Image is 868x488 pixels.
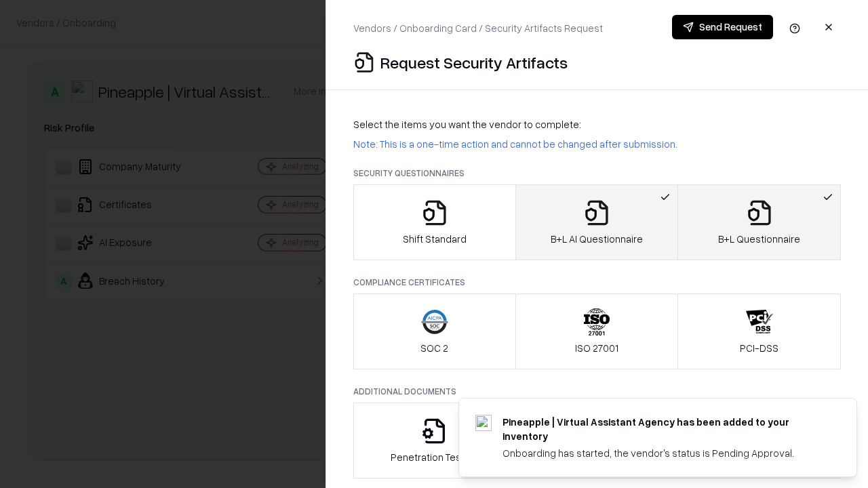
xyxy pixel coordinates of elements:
button: Send Request [672,15,773,39]
p: Security Questionnaires [353,167,841,179]
p: ISO 27001 [575,341,618,355]
p: Select the items you want the vendor to complete: [353,117,841,131]
button: B+L AI Questionnaire [515,184,679,260]
button: SOC 2 [353,293,516,369]
button: ISO 27001 [515,293,679,369]
button: Shift Standard [353,184,516,260]
p: Vendors / Onboarding Card / Security Artifacts Request [353,21,603,35]
p: B+L Questionnaire [718,232,800,246]
img: trypineapple.com [475,415,492,431]
button: PCI-DSS [677,293,841,369]
p: SOC 2 [420,341,448,355]
p: Compliance Certificates [353,277,841,288]
button: B+L Questionnaire [677,184,841,260]
div: Pineapple | Virtual Assistant Agency has been added to your inventory [502,415,824,443]
div: Onboarding has started, the vendor's status is Pending Approval. [502,446,824,460]
p: B+L AI Questionnaire [551,232,643,246]
button: Penetration Testing [353,403,516,479]
p: Request Security Artifacts [380,52,568,73]
p: PCI-DSS [740,341,778,355]
p: Penetration Testing [391,450,478,464]
p: Note: This is a one-time action and cannot be changed after submission. [353,137,841,151]
p: Additional Documents [353,386,841,397]
p: Shift Standard [403,232,467,246]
